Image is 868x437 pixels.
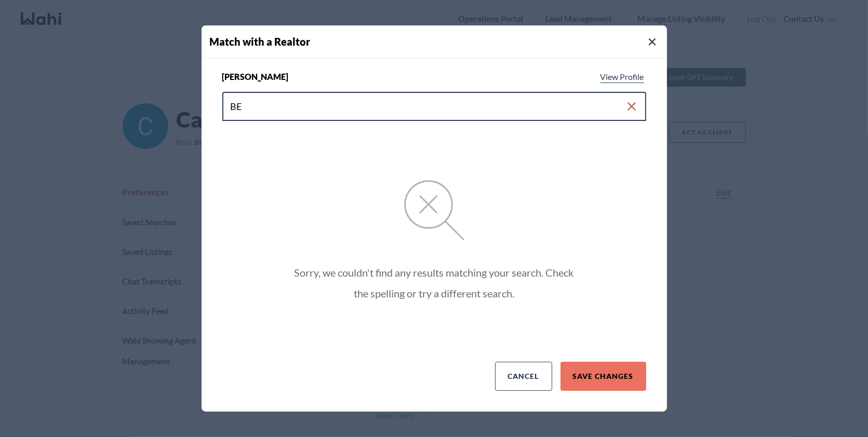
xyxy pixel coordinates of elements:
h4: Match with a Realtor [210,34,667,49]
button: Clear search [625,97,638,116]
button: Close Modal [646,36,659,48]
span: [PERSON_NAME] [222,71,289,83]
button: Cancel [495,362,552,391]
input: Search input [231,97,625,116]
a: View profile [598,71,646,83]
p: Sorry, we couldn't find any results matching your search. Check the spelling or try a different s... [291,262,578,304]
button: Save Changes [560,362,646,391]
